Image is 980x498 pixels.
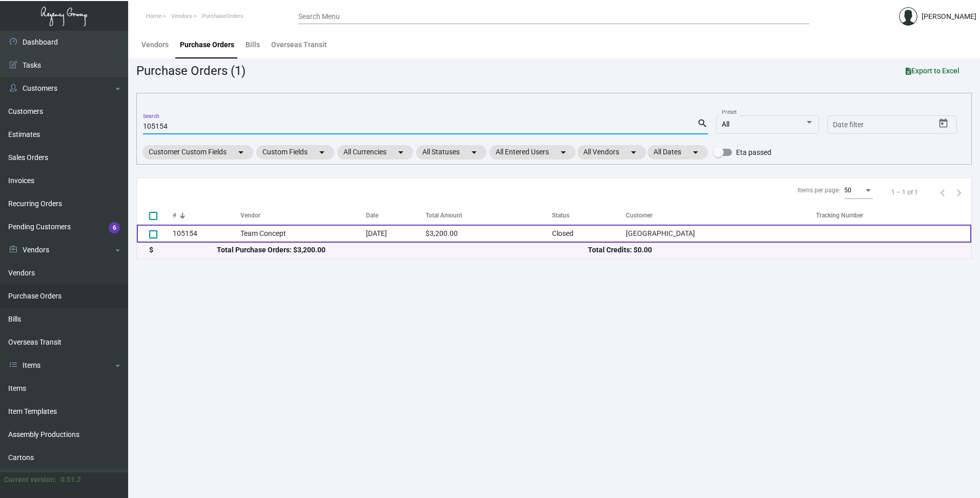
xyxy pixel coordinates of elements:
div: Total Credits: $0.00 [588,245,959,255]
div: Total Amount [425,211,553,220]
mat-icon: arrow_drop_down [235,146,247,158]
button: Open calendar [935,115,952,132]
mat-select: Items per page: [844,187,873,194]
mat-chip: All Vendors [577,145,646,160]
div: Purchase Orders (1) [136,62,246,80]
div: # [173,211,176,220]
div: Customer [626,211,816,220]
div: Vendors [141,39,169,50]
mat-icon: arrow_drop_down [557,146,569,158]
div: $ [149,245,217,255]
img: admin@bootstrapmaster.com [899,7,917,26]
mat-chip: Customer Custom Fields [142,145,253,160]
button: Export to Excel [897,62,968,80]
div: Vendor [240,211,260,220]
span: 50 [844,187,851,194]
button: Next page [951,184,967,201]
mat-icon: arrow_drop_down [627,146,640,158]
span: PurchaseOrders [202,13,243,19]
mat-chip: All Dates [647,145,708,160]
div: Vendor [240,211,366,220]
input: Start date [833,121,865,129]
span: Export to Excel [906,67,959,75]
div: Total Purchase Orders: $3,200.00 [217,245,588,255]
div: Total Amount [425,211,462,220]
div: Tracking Number [816,211,863,220]
div: Purchase Orders [180,39,234,50]
td: 105154 [173,225,240,243]
td: $3,200.00 [425,225,553,243]
mat-icon: arrow_drop_down [395,146,407,158]
div: 1 – 1 of 1 [891,188,918,197]
div: Date [366,211,378,220]
div: # [173,211,240,220]
mat-icon: arrow_drop_down [468,146,480,158]
span: Eta passed [736,146,771,158]
mat-icon: arrow_drop_down [689,146,702,158]
span: Home [146,13,161,19]
div: Bills [246,39,260,50]
button: Previous page [934,184,951,201]
mat-chip: All Currencies [337,145,413,160]
input: End date [873,121,923,129]
td: Closed [552,225,625,243]
mat-icon: arrow_drop_down [316,146,328,158]
div: Date [366,211,425,220]
div: Status [552,211,625,220]
span: Vendors [171,13,192,19]
div: Tracking Number [816,211,971,220]
div: Status [552,211,569,220]
mat-chip: All Statuses [416,145,486,160]
td: Team Concept [240,225,366,243]
mat-icon: search [697,117,708,130]
td: [DATE] [366,225,425,243]
mat-chip: Custom Fields [256,145,334,160]
td: [GEOGRAPHIC_DATA] [626,225,816,243]
div: Current version: [4,474,56,485]
div: Items per page: [798,186,840,195]
div: [PERSON_NAME] [922,11,976,22]
div: Overseas Transit [271,39,327,50]
span: All [722,120,729,128]
div: 0.51.2 [60,474,81,485]
div: Customer [626,211,652,220]
mat-chip: All Entered Users [489,145,576,160]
